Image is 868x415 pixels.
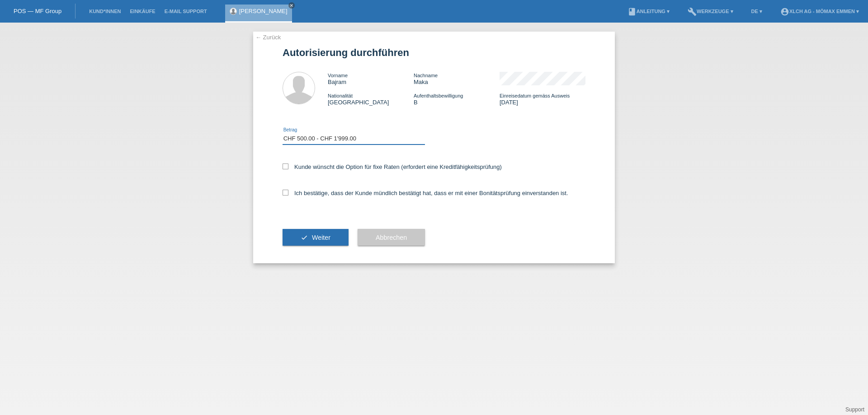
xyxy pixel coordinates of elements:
[125,9,160,14] a: Einkäufe
[328,92,414,106] div: [GEOGRAPHIC_DATA]
[14,8,61,14] a: POS — MF Group
[780,7,789,16] i: account_circle
[627,7,637,16] i: book
[688,7,697,16] i: build
[683,9,738,14] a: buildWerkzeuge ▾
[328,73,348,78] span: Vorname
[845,406,864,413] a: Support
[283,47,585,58] h1: Autorisierung durchführen
[414,92,500,106] div: B
[239,8,288,14] a: [PERSON_NAME]
[328,93,353,98] span: Nationalität
[623,9,674,14] a: bookAnleitung ▾
[283,190,568,196] label: Ich bestätige, dass der Kunde mündlich bestätigt hat, dass er mit einer Bonitätsprüfung einversta...
[289,3,294,8] i: close
[312,234,330,241] span: Weiter
[255,34,281,41] a: ← Zurück
[160,9,212,14] a: E-Mail Support
[500,93,570,98] span: Einreisedatum gemäss Ausweis
[301,234,308,241] i: check
[283,163,502,170] label: Kunde wünscht die Option für fixe Raten (erfordert eine Kreditfähigkeitsprüfung)
[414,73,438,78] span: Nachname
[414,72,500,85] div: Maka
[283,229,349,246] button: check Weiter
[776,9,863,14] a: account_circleXLCH AG - Mömax Emmen ▾
[358,229,425,246] button: Abbrechen
[288,2,295,9] a: close
[414,93,463,98] span: Aufenthaltsbewilligung
[376,234,407,241] span: Abbrechen
[85,9,125,14] a: Kund*innen
[747,9,767,14] a: DE ▾
[500,92,585,106] div: [DATE]
[328,72,414,85] div: Bajram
